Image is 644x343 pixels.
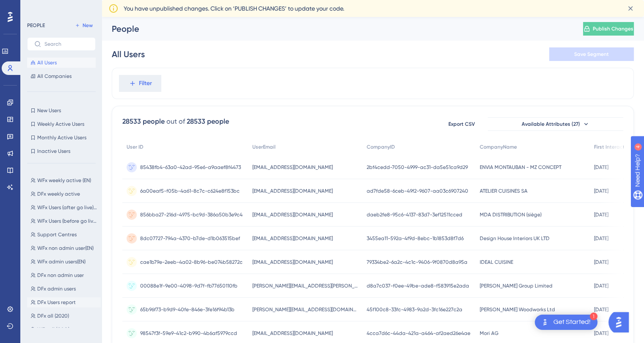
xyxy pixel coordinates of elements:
button: Weekly Active Users [27,119,96,129]
div: People [112,23,562,35]
span: d8a7c037-f0ee-49be-ade8-f583915e2ada [367,282,469,289]
span: New Users [37,107,61,114]
div: 1 [590,313,597,320]
button: WFx Users (before go live) EN [27,216,101,226]
span: [EMAIL_ADDRESS][DOMAIN_NAME] [252,330,333,337]
span: WFx non admin user(EN) [37,245,94,252]
div: PEOPLE [27,22,45,29]
span: Save Segment [574,51,609,58]
span: [PERSON_NAME][EMAIL_ADDRESS][DOMAIN_NAME] [252,306,358,313]
span: IDEAL CUISINE [480,259,513,266]
button: WFx weekly active (EN) [27,175,101,185]
span: WFx Users (before go live) EN [37,218,97,224]
span: 85438fb4-63a0-42ad-95e6-a9aaef8f4473 [140,164,241,171]
span: DFx all (2020) [37,313,69,319]
span: WFx weekly active (EN) [37,177,91,184]
button: New [72,20,96,30]
span: DFx non admin user [37,272,84,279]
span: CompanyID [367,144,395,150]
input: Search [44,41,88,47]
div: Get Started! [553,318,591,327]
button: DFx admin users [27,284,101,294]
button: Inactive Users [27,146,96,156]
span: 2bf4cedd-7050-4999-ac31-da5e51ca9d29 [367,164,468,171]
span: 8dc07727-794a-4370-b7de-d1b063515bef [140,235,240,242]
span: Mori AG [480,330,498,337]
div: 4 [59,4,61,11]
span: Filter [139,78,152,89]
span: MDA DISTRIBUTION (siège) [480,211,542,218]
span: [PERSON_NAME][EMAIL_ADDRESS][PERSON_NAME][DOMAIN_NAME] [252,282,358,289]
button: Export CSV [440,117,483,131]
span: daeb2fe8-95c6-4137-83d7-3ef12511cced [367,211,462,218]
span: [EMAIL_ADDRESS][DOMAIN_NAME] [252,211,333,218]
button: DFx weekly active [27,189,101,199]
span: 6a00eaf5-f05b-4a61-8c7c-c624e8f153bc [140,188,240,194]
div: Open Get Started! checklist, remaining modules: 1 [535,315,597,330]
button: DFx Users report [27,297,101,307]
span: Need Help? [20,2,53,12]
span: 98547f3f-59e9-41c2-b990-4b6af5979ccd [140,330,237,337]
iframe: UserGuiding AI Assistant Launcher [608,310,634,335]
time: [DATE] [594,212,608,218]
time: [DATE] [594,188,608,194]
button: All Users [27,58,96,68]
time: [DATE] [594,283,608,289]
div: 28533 people [122,116,165,127]
span: User ID [127,144,144,150]
time: [DATE] [594,164,608,170]
span: 00088e1f-9e00-4098-9d7f-fb77650110fb [140,282,238,289]
span: CompanyName [480,144,517,150]
span: [EMAIL_ADDRESS][DOMAIN_NAME] [252,188,333,194]
span: [PERSON_NAME] Group Limited [480,282,553,289]
span: 79334be2-6a2c-4c1c-9406-9f0870d8a95a [367,259,467,266]
span: DFx admin users [37,285,76,292]
span: 45f100c8-33fc-4983-9a2d-3fc16e227c2a [367,306,462,313]
span: cae1b79e-2eeb-4a02-8b96-be074b58272c [140,259,243,266]
span: Weekly Active Users [37,121,84,127]
span: 3455ea11-592a-4f9d-8ebc-1b1853d8f7d6 [367,235,464,242]
span: Inactive Users [37,148,70,155]
span: DFx weekly active [37,191,80,197]
button: Available Attributes (27) [488,117,623,131]
button: Publish Changes [583,22,634,36]
span: [EMAIL_ADDRESS][DOMAIN_NAME] [252,259,333,266]
span: 65b96f73-b9d9-40fe-846e-3fe16f94b13b [140,306,235,313]
button: Support Centres [27,230,101,240]
span: UserEmail [252,144,276,150]
button: New Users [27,105,96,116]
button: Save Segment [549,47,634,61]
span: DFx Users report [37,299,76,306]
time: [DATE] [594,307,608,313]
button: WFx non admin user(EN) [27,243,101,253]
button: WFx all (CSO) [27,324,101,335]
div: All Users [112,48,145,60]
span: Design House Interiors UK LTD [480,235,550,242]
span: Support Centres [37,231,77,238]
span: WFx admin users(EN) [37,258,86,265]
span: All Companies [37,73,72,80]
button: All Companies [27,71,96,81]
span: You have unpublished changes. Click on ‘PUBLISH CHANGES’ to update your code. [124,3,344,14]
span: Available Attributes (27) [522,121,580,127]
span: Export CSV [448,121,475,127]
button: Filter [119,75,161,92]
button: DFx all (2020) [27,311,101,321]
span: ad7fde58-6ceb-49f2-9607-aa03c6907240 [367,188,468,194]
time: [DATE] [594,259,608,265]
span: [PERSON_NAME] Woodworks Ltd [480,306,555,313]
div: 28533 people [187,116,229,127]
span: WFx all (CSO) [37,326,69,333]
span: 856bba27-216d-4975-bc9d-386a50b3e9c4 [140,211,243,218]
span: [EMAIL_ADDRESS][DOMAIN_NAME] [252,235,333,242]
span: Publish Changes [593,25,633,32]
span: ATELIER CUISINES SA [480,188,528,194]
span: WFx Users (after go live) EN [37,204,97,211]
button: WFx Users (after go live) EN [27,202,101,213]
button: Monthly Active Users [27,133,96,143]
button: WFx admin users(EN) [27,257,101,267]
time: [DATE] [594,235,608,241]
span: ENVIA MONTAUBAN - MZ CONCEPT [480,164,561,171]
span: All Users [37,59,57,66]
